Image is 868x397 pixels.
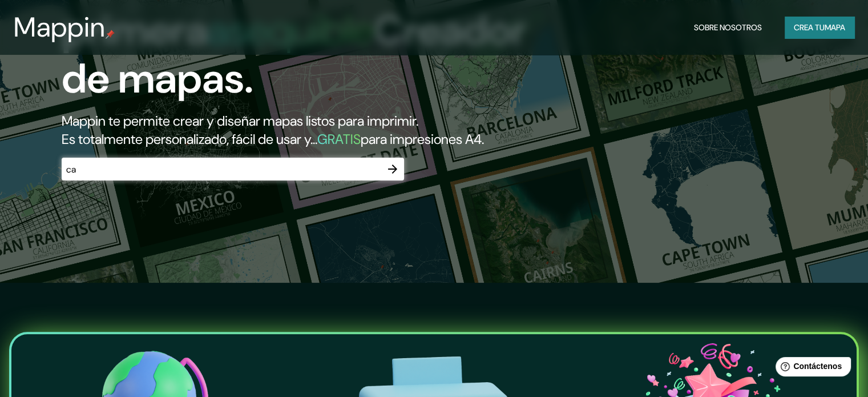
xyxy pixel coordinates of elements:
[62,163,381,176] input: Elige tu lugar favorito
[14,9,106,45] font: Mappin
[785,17,854,38] button: Crea tumapa
[106,30,115,39] img: pin de mapeo
[766,352,855,384] iframe: Lanzador de widgets de ayuda
[361,130,484,148] font: para impresiones A4.
[825,22,845,33] font: mapa
[794,22,825,33] font: Crea tu
[62,112,418,130] font: Mappin te permite crear y diseñar mapas listos para imprimir.
[317,130,361,148] font: GRATIS
[689,17,766,38] button: Sobre nosotros
[694,22,762,33] font: Sobre nosotros
[62,130,317,148] font: Es totalmente personalizado, fácil de usar y...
